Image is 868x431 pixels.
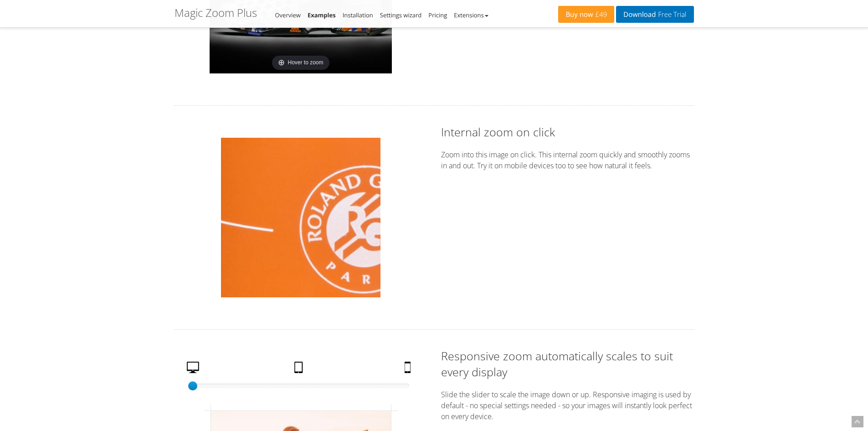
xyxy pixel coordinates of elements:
[175,7,257,19] h1: Magic Zoom Plus
[441,348,694,380] h2: Responsive zoom automatically scales to suit every display
[656,11,686,18] span: Free Trial
[454,11,488,19] a: Extensions
[428,11,447,19] a: Pricing
[291,362,309,378] a: Tablet
[441,149,694,171] p: Zoom into this image on click. This internal zoom quickly and smoothly zooms in and out. Try it o...
[401,362,416,378] a: Mobile
[343,11,373,19] a: Installation
[558,6,614,23] a: Buy now£49
[183,362,205,378] a: Desktop
[441,124,694,140] h2: Internal zoom on click
[593,11,607,18] span: £49
[441,389,694,422] p: Slide the slider to scale the image down or up. Responsive imaging is used by default - no specia...
[308,11,336,19] a: Examples
[616,6,693,23] a: DownloadFree Trial
[275,11,301,19] a: Overview
[380,11,422,19] a: Settings wizard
